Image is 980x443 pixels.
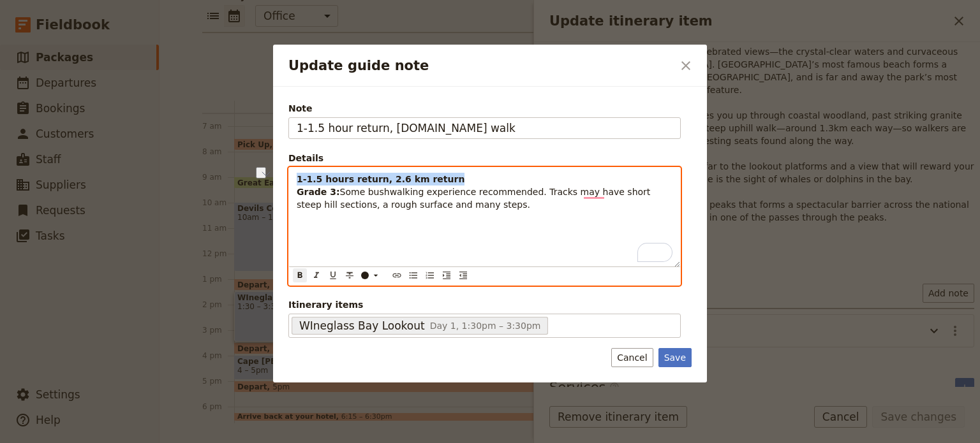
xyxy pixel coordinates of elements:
button: Save [658,348,692,367]
button: Format underline [326,268,340,282]
span: Note [288,102,681,115]
div: ​ [360,270,385,280]
button: Format bold [293,268,307,282]
span: Itinerary items [288,298,681,311]
span: WIneglass Bay Lookout [299,318,425,333]
button: Bulleted list [406,268,420,282]
div: Details [288,152,681,164]
button: Cancel [611,348,653,367]
strong: Grade 3: [297,187,340,197]
button: ​ [358,268,383,282]
button: Numbered list [423,268,437,282]
strong: 1-1.5 hours return, 2.6 km return [297,174,464,184]
button: Increase indent [440,268,454,282]
span: Day 1, 1:30pm – 3:30pm [430,321,541,331]
button: Format italic [309,268,323,282]
button: Insert link [390,268,404,282]
button: Close dialog [675,55,697,76]
button: Format strikethrough [343,268,357,282]
div: To enrich screen reader interactions, please activate Accessibility in Grammarly extension settings [289,168,680,267]
input: Note [288,117,681,139]
span: Some bushwalking experience recommended. Tracks may have short steep hill sections, a rough surfa... [297,187,653,210]
button: Decrease indent [456,268,470,282]
h2: Update guide note [288,56,672,75]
